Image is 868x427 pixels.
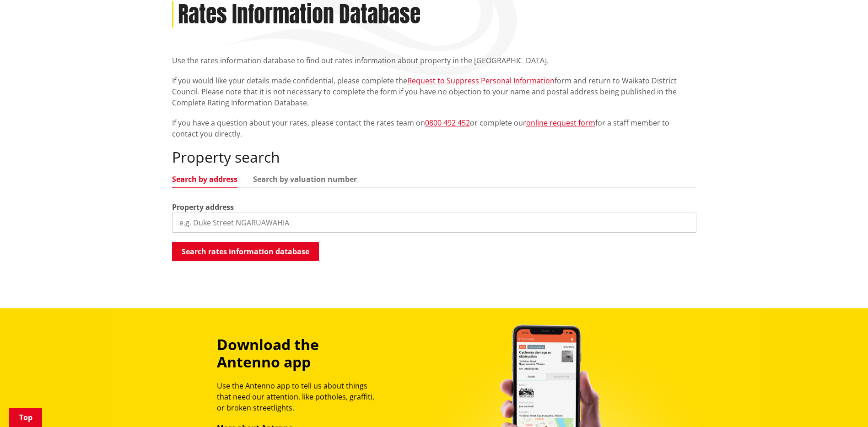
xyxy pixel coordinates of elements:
[172,148,696,166] h2: Property search
[172,175,237,183] a: Search by address
[526,118,595,128] a: online request form
[172,242,319,261] button: Search rates information database
[178,1,421,28] h1: Rates Information Database
[217,380,383,413] p: Use the Antenno app to tell us about things that need our attention, like potholes, graffiti, or ...
[172,202,234,213] label: Property address
[172,117,696,139] p: If you have a question about your rates, please contact the rates team on or complete our for a s...
[172,75,696,108] p: If you would like your details made confidential, please complete the form and return to Waikato ...
[253,175,357,183] a: Search by valuation number
[826,389,859,422] iframe: Messenger Launcher
[407,76,555,86] a: Request to Suppress Personal Information
[172,55,696,66] p: Use the rates information database to find out rates information about property in the [GEOGRAPHI...
[9,408,42,427] a: Top
[425,118,470,128] a: 0800 492 452
[172,213,696,233] input: e.g. Duke Street NGARUAWAHIA
[217,336,383,371] h3: Download the Antenno app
